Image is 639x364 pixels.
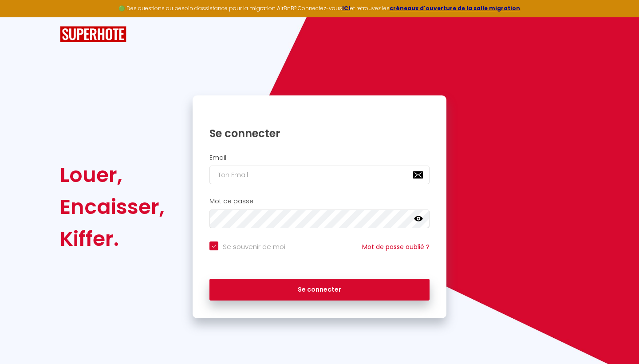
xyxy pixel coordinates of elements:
[60,223,165,255] div: Kiffer.
[209,154,430,162] h2: Email
[209,127,430,140] h1: Se connecter
[209,198,430,205] h2: Mot de passe
[209,279,430,301] button: Se connecter
[362,242,430,251] a: Mot de passe oublié ?
[60,191,165,223] div: Encaisser,
[60,26,126,43] img: SuperHote logo
[209,166,430,184] input: Ton Email
[60,159,165,191] div: Louer,
[390,4,520,12] a: créneaux d'ouverture de la salle migration
[342,4,350,12] a: ICI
